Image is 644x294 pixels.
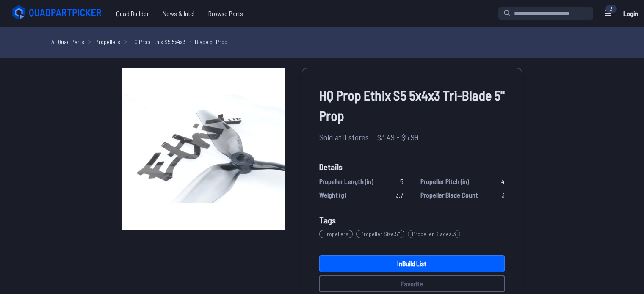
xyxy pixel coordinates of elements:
span: 3 [502,190,505,200]
span: Details [319,160,505,173]
a: Propeller Size:5" [356,226,408,242]
img: image [122,68,285,230]
a: News & Intel [156,5,202,22]
span: 3.7 [396,190,404,200]
span: $3.49 - $5.99 [377,131,418,143]
span: 4 [501,176,505,187]
a: Browse Parts [202,5,250,22]
a: All Quad Parts [51,37,84,46]
span: Tags [319,215,336,225]
span: Propeller Blades : 3 [408,230,460,238]
span: Weight (g) [319,190,346,200]
button: Favorite [319,275,505,292]
a: Quad Builder [109,5,156,22]
span: HQ Prop Ethix S5 5x4x3 Tri-Blade 5" Prop [319,85,505,126]
span: Propeller Size : 5" [356,230,404,238]
a: Propeller Blades:3 [408,226,464,242]
span: Propeller Blade Count [420,190,478,200]
span: Sold at 11 stores [319,131,369,143]
a: InBuild List [319,255,505,272]
a: HQ Prop Ethix S5 5x4x3 Tri-Blade 5" Prop [131,37,227,46]
span: 5 [400,176,404,187]
span: Propeller Length (in) [319,176,373,187]
a: Login [620,5,641,22]
span: Propeller Pitch (in) [420,176,469,187]
a: Propellers [319,226,356,242]
div: 3 [605,5,617,13]
span: Propellers [319,230,353,238]
a: Propellers [95,37,120,46]
span: · [372,131,374,143]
